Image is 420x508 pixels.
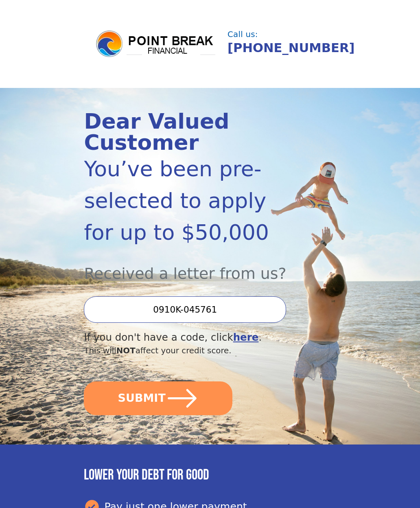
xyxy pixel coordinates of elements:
[95,29,217,59] img: logo.png
[84,345,298,357] div: This will affect your credit score.
[233,331,259,343] a: here
[227,31,332,39] div: Call us:
[84,330,298,345] div: If you don't have a code, click .
[227,41,354,55] a: [PHONE_NUMBER]
[84,296,286,323] input: Enter your Offer Code:
[84,248,298,285] div: Received a letter from us?
[84,111,298,153] div: Dear Valued Customer
[84,466,336,484] h3: Lower your debt for good
[84,153,298,248] div: You’ve been pre-selected to apply for up to $50,000
[116,346,136,355] span: NOT
[84,381,232,415] button: SUBMIT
